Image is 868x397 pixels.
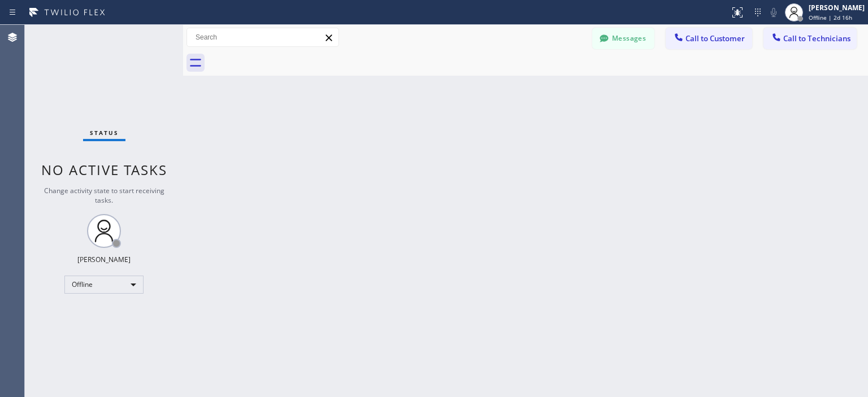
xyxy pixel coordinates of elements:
button: Mute [766,5,782,20]
span: Call to Customer [685,33,745,43]
div: [PERSON_NAME] [809,3,865,12]
span: Change activity state to start receiving tasks. [44,186,164,205]
button: Messages [592,28,654,49]
button: Call to Customer [666,28,752,49]
span: No active tasks [41,160,167,179]
span: Status [90,129,119,137]
div: Offline [64,276,144,294]
div: [PERSON_NAME] [77,255,131,264]
input: Search [187,28,338,46]
span: Call to Technicians [783,33,850,43]
button: Call to Technicians [763,28,857,49]
span: Offline | 2d 16h [809,14,852,21]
